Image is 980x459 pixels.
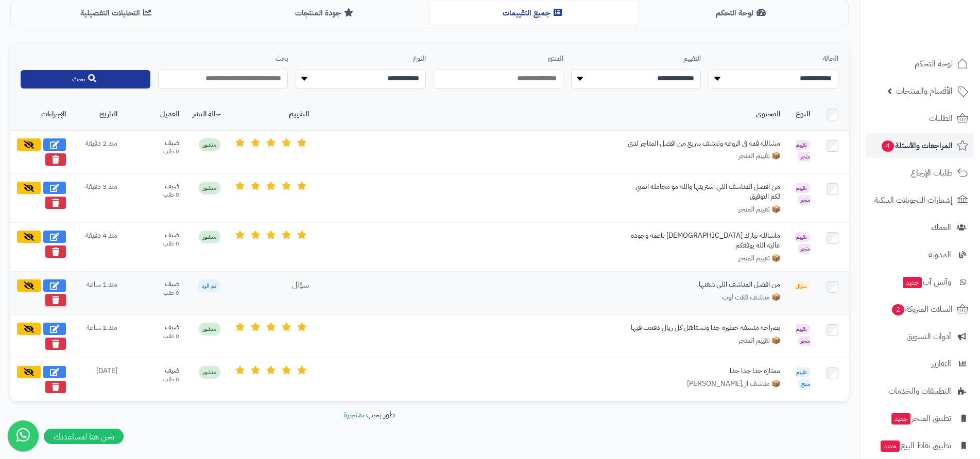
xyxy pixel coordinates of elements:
span: منشور [199,366,220,379]
span: 📦 مناشف فلات لوب [722,292,780,303]
span: جديد [903,277,922,288]
td: منذ 3 دقيقة [72,173,124,222]
a: تطبيق المتجرجديد [866,406,974,431]
span: 4 [882,140,894,152]
div: ممتازه جدا جدا جدا [626,366,780,376]
span: العملاء [931,220,951,235]
span: لوحة التحكم [915,57,953,71]
span: المراجعات والأسئلة [881,138,953,153]
button: جودة المنتجات [221,2,430,25]
span: منشور [199,182,220,195]
span: تم الرد [198,279,220,292]
a: تطبيق نقاط البيعجديد [866,433,974,458]
span: تقييم منتج [796,367,810,389]
span: منشور [199,323,220,336]
td: منذ 4 دقيقة [72,222,124,271]
button: بحث [21,70,150,89]
span: منشور [199,231,220,243]
div: 0 طلب [130,148,179,156]
span: الطلبات [929,111,953,126]
button: التحليلات التفصيلية [13,2,221,25]
a: المدونة [866,242,974,267]
th: المحتوى [315,99,786,130]
a: العملاء [866,215,974,240]
th: التاريخ [72,99,124,130]
span: المدونة [929,248,951,262]
span: أدوات التسويق [906,329,951,344]
td: منذ 1 ساعة [72,315,124,358]
div: ضيف [130,231,179,240]
span: وآتس آب [902,275,951,289]
div: ضيف [130,182,179,191]
div: 0 طلب [130,289,179,297]
a: السلات المتروكة2 [866,297,974,322]
img: logo-2.png [910,26,970,47]
span: 📦 تقييم المتجر [738,151,780,161]
label: النوع [296,54,425,64]
label: التقييم [571,54,701,64]
td: منذ 2 دقيقة [72,130,124,174]
span: تقييم متجر [796,324,810,346]
a: التقارير [866,351,974,376]
th: النوع [786,99,816,130]
span: طلبات الإرجاع [911,166,953,180]
span: سؤال [292,279,309,291]
td: منذ 1 ساعة [72,272,124,315]
span: إشعارات التحويلات البنكية [874,193,953,207]
label: الحالة [709,54,838,64]
button: جميع التقييمات [429,2,638,25]
a: أدوات التسويق [866,324,974,349]
button: لوحة التحكم [638,2,847,25]
div: مشالله قمه في الروعه وتنشف سريع من افضل المتاجر لدي [626,138,780,149]
td: [DATE] [72,358,124,401]
span: التقارير [932,357,951,371]
span: تطبيق نقاط البيع [880,438,951,453]
div: ماشالله تبارك [DEMOGRAPHIC_DATA] ناعمه وجوده عاليه الله يوفقكم [626,231,780,251]
span: منشور [199,138,220,151]
a: إشعارات التحويلات البنكية [866,188,974,213]
th: التقييم [227,99,315,130]
span: جديد [881,440,900,452]
span: تقييم متجر [796,232,810,254]
th: حالة النشر [185,99,227,130]
div: ضيف [130,323,179,332]
div: ضيف [130,138,179,148]
span: تقييم متجر [796,183,810,205]
th: الإجراءات [10,99,72,130]
div: من افضل المناشف اللي شفتها [626,279,780,290]
a: المراجعات والأسئلة4 [866,133,974,158]
div: ضيف [130,366,179,376]
div: 0 طلب [130,240,179,248]
label: بحث [158,54,288,64]
span: سؤال [793,281,810,291]
span: 2 [892,304,904,315]
a: متجرة [343,409,362,421]
a: التطبيقات والخدمات [866,379,974,403]
div: 0 طلب [130,332,179,341]
label: المنتج [434,54,563,64]
span: الأقسام والمنتجات [896,84,953,98]
span: السلات المتروكة [891,302,953,316]
span: 📦 تقييم المتجر [738,204,780,215]
div: 0 طلب [130,376,179,384]
a: الطلبات [866,106,974,131]
a: وآتس آبجديد [866,270,974,294]
div: من افضل المناشف اللي اشتريتها والله مو مجامله اتمني لكم التوفيق [626,182,780,202]
span: جديد [891,413,910,425]
span: تقييم متجر [796,140,810,162]
div: ضيف [130,279,179,289]
span: 📦 تقييم المتجر [738,253,780,263]
span: التطبيقات والخدمات [888,384,951,398]
a: لوحة التحكم [866,51,974,76]
span: تطبيق المتجر [890,411,951,426]
span: 📦 مناشف ال[PERSON_NAME] [687,379,780,389]
th: العميل [124,99,185,130]
span: 📦 تقييم المتجر [738,336,780,346]
a: طلبات الإرجاع [866,161,974,185]
div: بصراحه منشفه خطيره جدا وتستاهل كل ريال دفعت فيها [626,323,780,333]
div: 0 طلب [130,191,179,199]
